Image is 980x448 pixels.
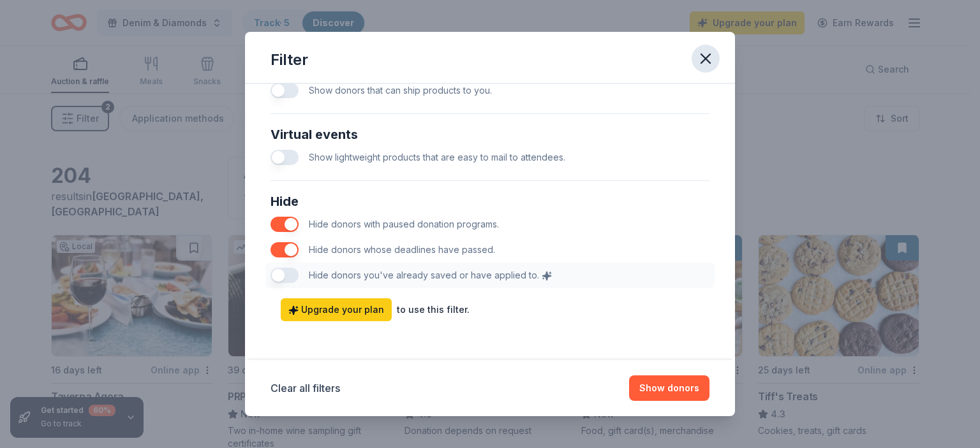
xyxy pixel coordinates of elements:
span: Upgrade your plan [288,302,384,317]
button: Clear all filters [271,380,340,396]
div: to use this filter. [397,302,470,317]
div: Hide [271,191,709,212]
span: Show lightweight products that are easy to mail to attendees. [309,152,565,163]
span: Hide donors with paused donation programs. [309,219,499,229]
div: Virtual events [271,124,709,145]
span: Hide donors whose deadlines have passed. [309,244,495,255]
button: Show donors [629,375,709,401]
span: Show donors that can ship products to you. [309,85,492,96]
div: Filter [271,50,308,70]
a: Upgrade your plan [281,298,392,321]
